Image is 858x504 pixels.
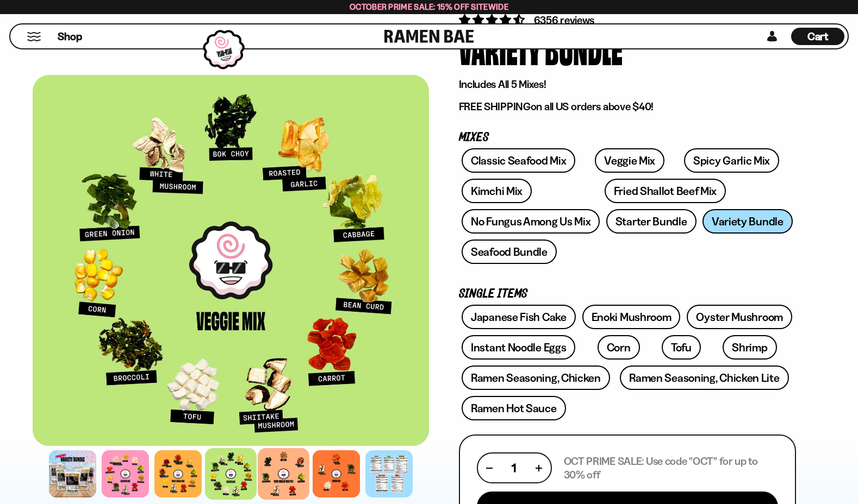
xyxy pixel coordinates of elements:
[595,148,664,173] a: Veggie Mix
[598,335,640,360] a: Corn
[459,100,796,114] p: on all US orders above $40!
[662,335,701,360] a: Tofu
[684,148,779,173] a: Spicy Garlic Mix
[606,209,697,234] a: Starter Bundle
[723,335,776,360] a: Shrimp
[462,396,566,420] a: Ramen Hot Sauce
[459,100,531,113] strong: FREE SHIPPING
[791,24,844,48] div: Cart
[462,240,557,264] a: Seafood Bundle
[564,455,778,482] p: OCT PRIME SALE: Use code "OCT" for up to 30% off
[459,289,796,299] p: Single Items
[350,2,508,12] span: October Prime Sale: 15% off Sitewide
[462,305,576,329] a: Japanese Fish Cake
[582,305,681,329] a: Enoki Mushroom
[27,32,41,41] button: Mobile Menu Trigger
[462,335,575,360] a: Instant Noodle Eggs
[462,209,600,234] a: No Fungus Among Us Mix
[545,28,623,68] div: Bundle
[807,30,829,43] span: Cart
[512,461,516,475] span: 1
[605,179,726,203] a: Fried Shallot Beef Mix
[620,366,788,390] a: Ramen Seasoning, Chicken Lite
[462,148,575,173] a: Classic Seafood Mix
[58,28,82,45] a: Shop
[462,366,610,390] a: Ramen Seasoning, Chicken
[58,29,82,44] span: Shop
[462,179,532,203] a: Kimchi Mix
[687,305,792,329] a: Oyster Mushroom
[459,133,796,143] p: Mixes
[459,78,796,91] p: Includes All 5 Mixes!
[459,28,540,68] div: Variety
